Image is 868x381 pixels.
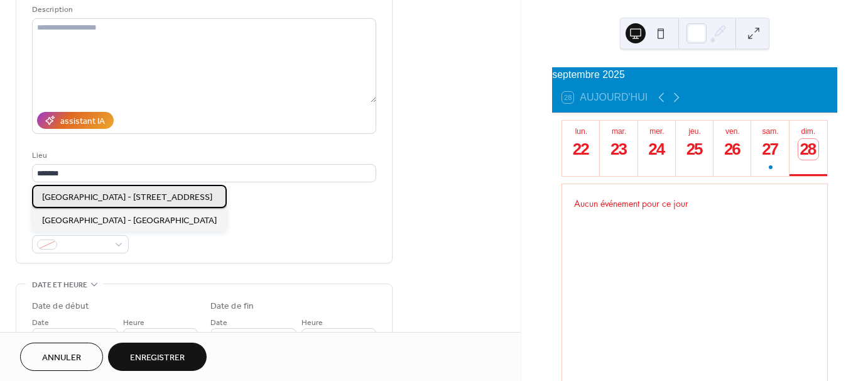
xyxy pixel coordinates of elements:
[37,112,114,129] button: assistant IA
[760,139,781,160] div: 27
[676,121,713,176] button: jeu.25
[798,139,819,160] div: 28
[604,127,634,136] div: mar.
[642,127,672,136] div: mer.
[32,149,374,162] div: Lieu
[210,300,254,313] div: Date de fin
[60,115,105,128] div: assistant IA
[20,343,103,371] button: Annuler
[32,220,126,233] div: Couleur de l'événement
[42,190,212,204] span: [GEOGRAPHIC_DATA] - [STREET_ADDRESS]
[600,121,637,176] button: mar.23
[680,127,710,136] div: jeu.
[685,139,705,160] div: 25
[562,121,600,176] button: lun.22
[713,121,751,176] button: ven.26
[301,316,323,329] span: Heure
[755,127,785,136] div: sam.
[42,214,217,227] span: [GEOGRAPHIC_DATA] - [GEOGRAPHIC_DATA]
[722,139,743,160] div: 26
[564,189,826,218] div: Aucun événement pour ce jour
[210,316,227,329] span: Date
[32,3,374,16] div: Description
[793,127,823,136] div: dim.
[123,316,144,329] span: Heure
[638,121,676,176] button: mer.24
[566,127,596,136] div: lun.
[552,67,837,82] div: septembre 2025
[42,351,81,365] span: Annuler
[789,121,827,176] button: dim.28
[609,139,629,160] div: 23
[32,279,87,292] span: Date et heure
[32,316,49,329] span: Date
[571,139,592,160] div: 22
[108,343,207,371] button: Enregistrer
[32,300,89,313] div: Date de début
[130,351,185,365] span: Enregistrer
[717,127,747,136] div: ven.
[751,121,789,176] button: sam.27
[647,139,668,160] div: 24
